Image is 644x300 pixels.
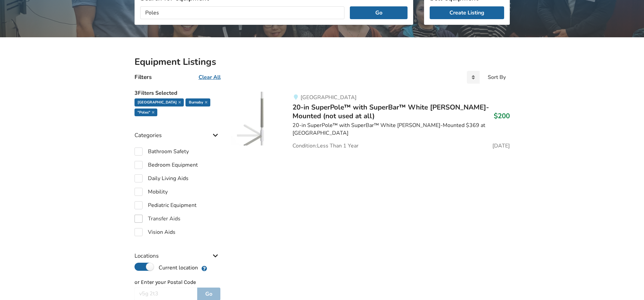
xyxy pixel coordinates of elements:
label: Bathroom Safety [135,147,189,156]
a: Create Listing [430,6,504,19]
h4: Filters [135,73,152,81]
input: I am looking for... [140,6,345,19]
label: Transfer Aids [135,215,180,223]
div: Burnaby [185,98,210,106]
u: Clear All [199,74,221,81]
div: Categories [135,118,220,142]
label: Daily Living Aids [135,174,189,182]
div: Locations [135,239,220,263]
div: 20-in SuperPole™ with SuperBar™ White [PERSON_NAME]-Mounted $369 at [GEOGRAPHIC_DATA] [292,122,509,137]
div: Sort By [488,75,506,80]
h2: Equipment Listings [135,56,510,68]
label: Vision Aids [135,228,175,236]
h5: 3 Filters Selected [135,86,220,98]
label: Pediatric Equipment [135,201,197,209]
label: Bedroom Equipment [135,161,198,169]
a: transfer aids-20-in superpole™ with superbar™ white foor-mounted (not used at all)[GEOGRAPHIC_DAT... [231,92,509,149]
div: [GEOGRAPHIC_DATA] [135,98,184,106]
p: or Enter your Postal Code [135,278,220,286]
span: 20-in SuperPole™ with SuperBar™ White [PERSON_NAME]-Mounted (not used at all) [292,102,489,121]
label: Mobility [135,188,168,196]
label: Current location [135,263,198,271]
span: [DATE] [492,143,510,148]
h3: $200 [494,112,510,120]
button: Go [350,6,407,19]
div: "Poles" [135,109,157,117]
span: [GEOGRAPHIC_DATA] [301,94,357,101]
span: Condition: Less Than 1 Year [292,143,359,148]
img: transfer aids-20-in superpole™ with superbar™ white foor-mounted (not used at all) [231,92,284,145]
